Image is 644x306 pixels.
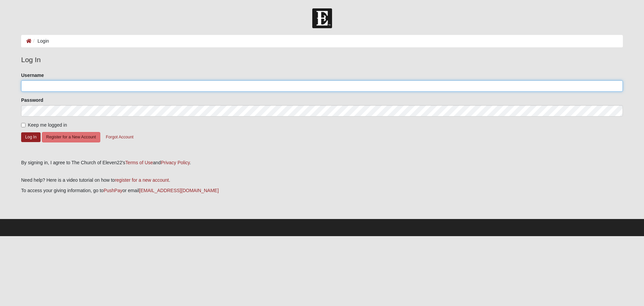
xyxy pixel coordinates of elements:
p: To access your giving information, go to or email [21,187,623,194]
span: Keep me logged in [28,122,67,128]
a: Terms of Use [125,160,153,165]
button: Log In [21,132,41,142]
legend: Log In [21,54,623,65]
label: Password [21,97,43,103]
li: Login [32,38,49,45]
p: Need help? Here is a video tutorial on how to . [21,177,623,184]
a: Privacy Policy [161,160,190,165]
button: Register for a New Account [42,132,100,142]
img: Church of Eleven22 Logo [312,8,332,28]
div: By signing in, I agree to The Church of Eleven22's and . [21,159,623,166]
a: PushPay [104,188,122,193]
label: Username [21,72,44,79]
a: register for a new account [115,177,169,183]
a: [EMAIL_ADDRESS][DOMAIN_NAME] [139,188,219,193]
input: Keep me logged in [21,123,25,127]
button: Forgot Account [102,132,138,142]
